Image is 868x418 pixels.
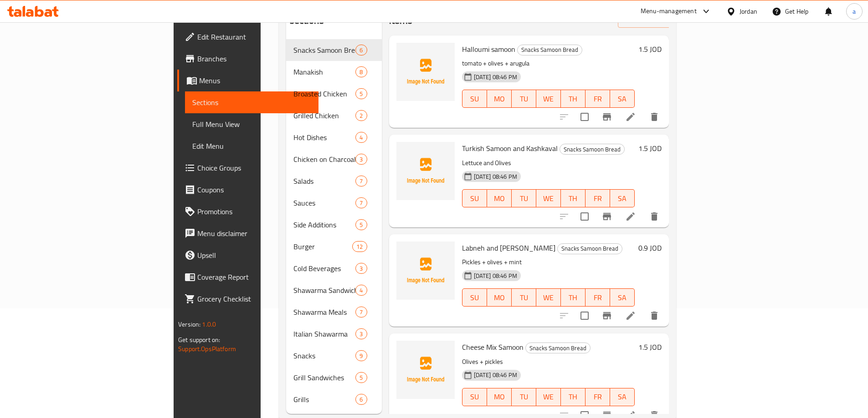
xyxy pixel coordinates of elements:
[356,330,366,338] span: 3
[177,48,318,70] a: Branches
[470,272,521,280] span: [DATE] 08:46 PM
[355,394,367,405] div: items
[470,172,521,181] span: [DATE] 08:46 PM
[643,305,665,327] button: delete
[466,92,483,106] span: SU
[470,371,521,379] span: [DATE] 08:46 PM
[462,257,635,268] p: Pickles + olives + mint
[462,241,555,255] span: Labneh and [PERSON_NAME]
[586,288,610,307] button: FR
[740,6,757,16] div: Jordan
[286,35,382,414] nav: Menu sections
[356,155,366,164] span: 3
[466,390,483,403] span: SU
[512,388,536,406] button: TU
[178,318,200,330] span: Version:
[525,342,591,353] div: Snacks Samoon Bread
[638,43,662,55] h6: 1.5 JOD
[286,105,382,126] div: Grilled Chicken2
[575,107,594,126] span: Select to update
[462,340,524,354] span: Cheese Mix Samoon
[517,45,582,55] div: Snacks Samoon Bread
[197,53,311,64] span: Branches
[396,341,455,399] img: Cheese Mix Samoon
[177,288,318,310] a: Grocery Checklist
[462,288,487,307] button: SU
[466,192,483,205] span: SU
[560,144,625,155] div: Snacks Samoon Bread
[540,92,557,106] span: WE
[565,192,582,205] span: TH
[293,45,356,55] span: Snacks Samoon Bread
[293,372,356,383] span: Grill Sandwiches
[625,310,636,321] a: Edit menu item
[561,90,586,108] button: TH
[575,306,594,325] span: Select to update
[293,350,356,361] div: Snacks
[596,106,618,128] button: Branch-specific-item
[638,242,662,254] h6: 0.9 JOD
[853,6,856,16] span: a
[470,73,521,81] span: [DATE] 08:46 PM
[561,189,586,207] button: TH
[192,141,311,151] span: Edit Menu
[561,288,586,307] button: TH
[286,39,382,61] div: Snacks Samoon Bread6
[286,83,382,105] div: Broasted Chicken5
[561,388,586,406] button: TH
[356,46,366,55] span: 6
[286,236,382,257] div: Burger12
[286,126,382,148] div: Hot Dishes4
[355,88,367,99] div: items
[462,42,515,56] span: Halloumi samoon
[512,90,536,108] button: TU
[178,334,220,346] span: Get support on:
[177,26,318,48] a: Edit Restaurant
[356,352,366,360] span: 9
[177,244,318,266] a: Upsell
[614,92,631,106] span: SA
[356,68,366,76] span: 8
[355,66,367,77] div: items
[356,308,366,317] span: 7
[293,110,356,121] span: Grilled Chicken
[356,286,366,295] span: 4
[293,263,356,274] div: Cold Beverages
[462,189,487,207] button: SU
[293,241,353,252] span: Burger
[515,192,533,205] span: TU
[293,285,356,296] span: Shawarma Sandwiches
[286,345,382,367] div: Snacks9
[396,142,455,200] img: Turkish Samoon and Kashkaval
[197,206,311,217] span: Promotions
[575,207,594,226] span: Select to update
[286,301,382,323] div: Shawarma Meals7
[197,184,311,195] span: Coupons
[610,189,635,207] button: SA
[286,192,382,214] div: Sauces7
[540,390,557,403] span: WE
[177,179,318,201] a: Coupons
[355,176,367,186] div: items
[487,90,512,108] button: MO
[610,288,635,307] button: SA
[293,328,356,339] div: Italian Shawarma
[643,106,665,128] button: delete
[293,154,356,165] span: Chicken on Charcoal
[293,219,356,230] div: Side Additions
[396,43,455,101] img: Halloumi samoon
[557,243,622,254] div: Snacks Samoon Bread
[610,388,635,406] button: SA
[293,197,356,208] div: Sauces
[515,390,533,403] span: TU
[197,162,311,173] span: Choice Groups
[491,92,508,106] span: MO
[512,288,536,307] button: TU
[515,291,533,304] span: TU
[293,88,356,99] span: Broasted Chicken
[565,291,582,304] span: TH
[487,189,512,207] button: MO
[491,390,508,403] span: MO
[462,388,487,406] button: SU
